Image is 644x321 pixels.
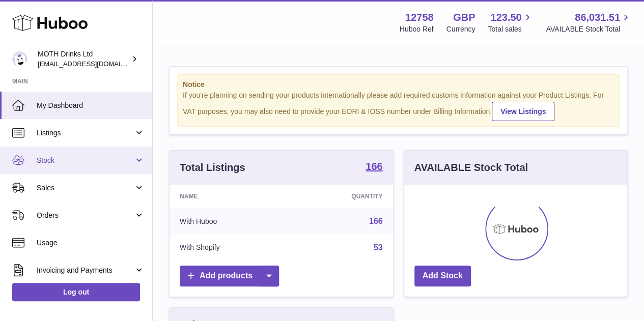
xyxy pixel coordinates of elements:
span: 123.50 [490,11,521,24]
strong: GBP [453,11,475,24]
span: [EMAIL_ADDRESS][DOMAIN_NAME] [38,60,150,68]
h3: AVAILABLE Stock Total [414,161,528,174]
strong: 12758 [405,11,434,24]
a: Add products [180,266,279,286]
th: Name [170,185,290,208]
a: 86,031.51 AVAILABLE Stock Total [546,11,632,34]
div: MOTH Drinks Ltd [38,49,129,69]
strong: 166 [366,161,382,171]
span: 86,031.51 [575,11,620,24]
span: Invoicing and Payments [37,266,134,275]
th: Quantity [290,185,393,208]
div: Huboo Ref [400,24,434,34]
span: My Dashboard [37,101,145,110]
span: AVAILABLE Stock Total [546,24,632,34]
a: 53 [374,243,383,252]
a: 166 [366,161,382,173]
span: Usage [37,238,145,248]
span: Total sales [488,24,533,34]
h3: Total Listings [180,161,245,174]
td: With Huboo [170,208,290,235]
span: Orders [37,211,134,220]
td: With Shopify [170,235,290,261]
a: 166 [369,217,383,225]
a: View Listings [492,102,554,121]
span: Stock [37,156,134,165]
a: 123.50 Total sales [488,11,533,34]
span: Sales [37,183,134,193]
span: Listings [37,128,134,138]
a: Add Stock [414,266,471,286]
img: orders@mothdrinks.com [12,51,27,67]
a: Log out [12,283,140,301]
div: If you're planning on sending your products internationally please add required customs informati... [183,91,614,121]
strong: Notice [183,80,614,90]
div: Currency [446,24,475,34]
